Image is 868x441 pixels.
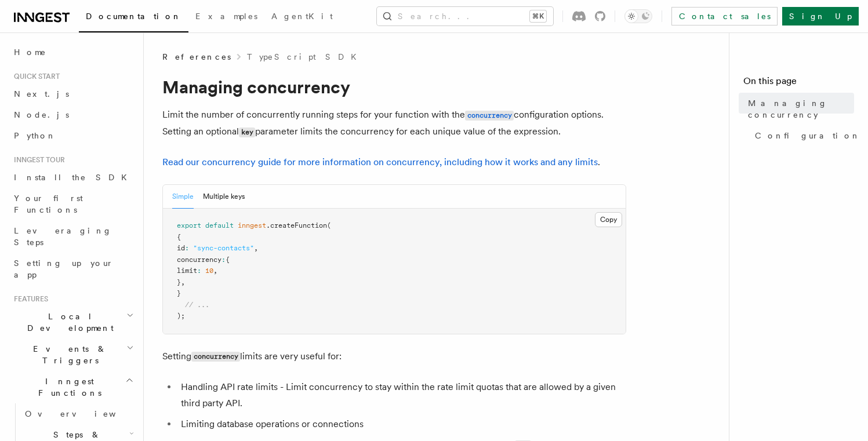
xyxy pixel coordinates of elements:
[247,51,364,63] a: TypeScript SDK
[782,7,859,25] a: Sign Up
[177,289,181,297] span: }
[203,185,245,209] button: Multiple keys
[465,111,514,121] code: concurrency
[9,376,125,399] span: Inngest Functions
[9,338,136,371] button: Events & Triggers
[748,97,854,121] span: Managing concurrency
[327,221,331,229] span: (
[264,3,340,31] a: AgentKit
[188,3,264,31] a: Examples
[14,110,69,119] span: Node.js
[181,278,185,286] span: ,
[9,104,136,125] a: Node.js
[9,306,136,338] button: Local Development
[195,12,257,21] span: Examples
[624,9,652,23] button: Toggle dark mode
[14,89,69,99] span: Next.js
[20,403,136,424] a: Overview
[9,188,136,220] a: Your first Functions
[162,154,626,170] p: .
[177,267,197,275] span: limit
[239,127,255,137] code: key
[197,267,201,275] span: :
[266,221,327,229] span: .createFunction
[162,51,231,63] span: References
[254,244,258,252] span: ,
[530,10,546,22] kbd: ⌘K
[177,244,185,252] span: id
[177,312,185,320] span: );
[177,379,626,411] li: Handling API rate limits - Limit concurrency to stay within the rate limit quotas that are allowe...
[191,352,240,362] code: concurrency
[14,131,56,140] span: Python
[750,125,854,146] a: Configuration
[177,221,201,229] span: export
[162,76,626,97] h1: Managing concurrency
[205,221,234,229] span: default
[226,256,230,264] span: {
[185,301,209,309] span: // ...
[595,212,622,227] button: Copy
[185,244,189,252] span: :
[9,42,136,63] a: Home
[9,294,48,304] span: Features
[14,226,112,247] span: Leveraging Steps
[177,416,626,432] li: Limiting database operations or connections
[177,256,221,264] span: concurrency
[755,130,860,141] span: Configuration
[671,7,778,25] a: Contact sales
[86,12,181,21] span: Documentation
[9,167,136,188] a: Install the SDK
[79,3,188,32] a: Documentation
[377,7,553,25] button: Search...⌘K
[25,409,144,418] span: Overview
[205,267,213,275] span: 10
[9,155,65,165] span: Inngest tour
[465,109,514,120] a: concurrency
[743,93,854,125] a: Managing concurrency
[221,256,226,264] span: :
[9,83,136,104] a: Next.js
[213,267,217,275] span: ,
[14,173,134,182] span: Install the SDK
[9,220,136,253] a: Leveraging Steps
[271,12,333,21] span: AgentKit
[9,343,126,366] span: Events & Triggers
[14,258,114,279] span: Setting up your app
[238,221,266,229] span: inngest
[14,194,83,214] span: Your first Functions
[162,348,626,365] p: Setting limits are very useful for:
[162,156,598,167] a: Read our concurrency guide for more information on concurrency, including how it works and any li...
[9,253,136,285] a: Setting up your app
[14,46,46,58] span: Home
[172,185,194,209] button: Simple
[162,107,626,140] p: Limit the number of concurrently running steps for your function with the configuration options. ...
[177,278,181,286] span: }
[9,125,136,146] a: Python
[9,311,126,334] span: Local Development
[193,244,254,252] span: "sync-contacts"
[9,72,60,81] span: Quick start
[177,233,181,241] span: {
[9,371,136,403] button: Inngest Functions
[743,74,854,93] h4: On this page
